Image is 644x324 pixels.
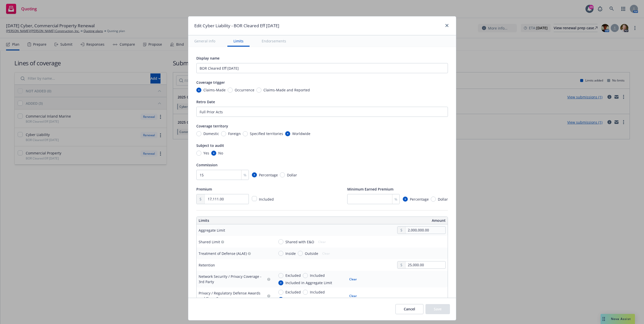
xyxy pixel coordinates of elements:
[394,197,397,202] span: %
[196,187,212,192] span: Premium
[221,131,226,136] input: Foreign
[205,194,248,204] input: 0.00
[285,239,314,245] span: Shared with E&O
[325,217,447,224] th: Amount
[278,280,283,285] input: Included in Aggregate Limit
[303,290,308,295] input: Included
[199,239,220,245] div: Shared Limit
[203,150,209,156] span: Yes
[196,131,201,136] input: Domestic
[278,251,283,256] input: Inside
[188,35,221,47] button: General info
[403,197,408,202] input: Percentage
[250,131,283,136] span: Specified territories
[196,151,201,156] input: Yes
[285,297,332,302] span: Included in Aggregate Limit
[196,88,201,93] input: Claims-Made
[244,172,247,178] span: %
[285,289,301,295] span: Excluded
[278,239,283,244] input: Shared with E&O
[280,172,285,177] input: Dollar
[310,289,325,295] span: Included
[285,131,290,136] input: Worldwide
[287,172,297,178] span: Dollar
[252,172,257,177] input: Percentage
[444,22,450,29] a: close
[203,87,226,93] span: Claims-Made
[263,87,310,93] span: Claims-Made and Reported
[199,262,215,268] div: Retention
[278,297,283,302] input: Included in Aggregate Limit
[203,131,219,136] span: Domestic
[196,99,215,104] span: Retro Date
[194,22,279,29] h1: Edit Cyber Liability - BOR Cleared Eff [DATE]
[196,143,224,148] span: Subject to audit
[199,251,247,256] div: Treatment of Defense (ALAE)
[406,261,445,268] input: 0.00
[278,273,283,278] input: Excluded
[310,273,325,278] span: Included
[196,124,228,128] span: Coverage territory
[431,197,436,202] input: Dollar
[243,131,248,136] input: Specified territories
[406,227,445,234] input: 0.00
[259,197,274,202] span: Included
[211,151,216,156] input: No
[199,290,266,301] div: Privacy / Regulatory Defense Awards and Fines Coverage
[199,228,225,233] div: Aggregate Limit
[228,131,241,136] span: Foreign
[218,150,223,156] span: No
[235,87,254,93] span: Occurrence
[259,172,278,178] span: Percentage
[227,35,250,47] button: Limits
[196,56,220,61] span: Display name
[346,292,360,299] button: Clear
[303,273,308,278] input: Included
[228,88,233,93] input: Occurrence
[278,290,283,295] input: Excluded
[285,280,332,285] span: Included in Aggregate Limit
[438,197,448,202] span: Dollar
[197,217,297,224] th: Limits
[256,35,292,47] button: Endorsements
[298,251,303,256] input: Outside
[347,187,393,192] span: Minimum Earned Premium
[285,251,296,256] span: Inside
[196,163,218,167] span: Commission
[410,197,429,202] span: Percentage
[305,251,318,256] span: Outside
[395,304,423,314] button: Cancel
[346,276,360,283] button: Clear
[285,273,301,278] span: Excluded
[292,131,310,136] span: Worldwide
[256,88,261,93] input: Claims-Made and Reported
[199,274,266,284] div: Network Security / Privacy Coverage - 3rd Party
[196,80,225,85] span: Coverage trigger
